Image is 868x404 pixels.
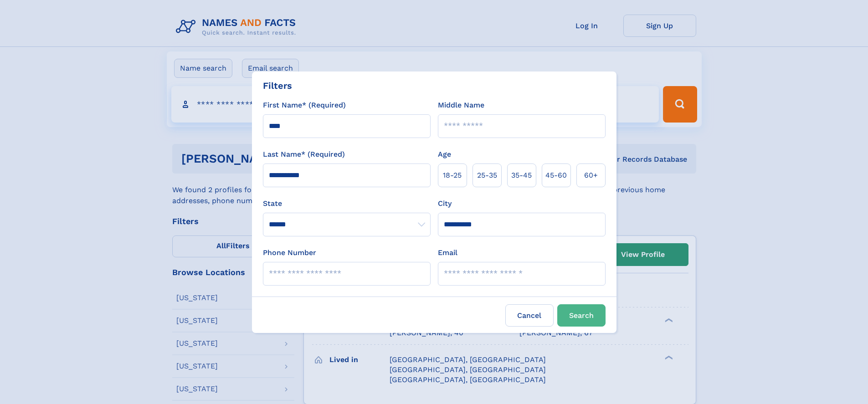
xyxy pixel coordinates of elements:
[263,247,316,258] label: Phone Number
[438,247,457,258] label: Email
[438,198,452,209] label: City
[505,304,554,327] label: Cancel
[443,170,462,181] span: 18‑25
[263,198,431,209] label: State
[263,100,346,111] label: First Name* (Required)
[263,149,345,160] label: Last Name* (Required)
[584,170,598,181] span: 60+
[263,79,292,92] div: Filters
[477,170,497,181] span: 25‑35
[557,304,606,327] button: Search
[438,149,451,160] label: Age
[438,100,484,111] label: Middle Name
[545,170,567,181] span: 45‑60
[511,170,532,181] span: 35‑45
